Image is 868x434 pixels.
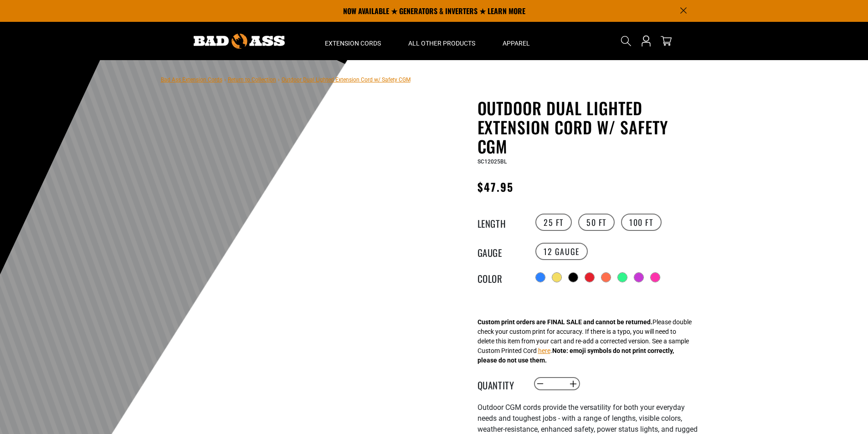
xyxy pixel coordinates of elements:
[478,179,514,195] span: $47.95
[478,271,523,283] legend: Color
[621,214,662,231] label: 100 FT
[478,317,692,365] div: Please double check your custom print for accuracy. If there is a typo, you will need to delete t...
[478,245,523,257] legend: Gauge
[395,22,489,60] summary: All Other Products
[408,39,475,47] span: All Other Products
[228,77,276,83] a: Return to Collection
[311,22,395,60] summary: Extension Cords
[478,98,701,156] h1: Outdoor Dual Lighted Extension Cord w/ Safety CGM
[161,74,411,85] nav: breadcrumbs
[489,22,544,60] summary: Apparel
[194,34,285,49] img: Bad Ass Extension Cords
[478,318,652,326] strong: Custom print orders are FINAL SALE and cannot be returned.
[224,77,226,83] span: ›
[619,34,633,48] summary: Search
[282,77,411,83] span: Outdoor Dual Lighted Extension Cord w/ Safety CGM
[478,378,523,390] label: Quantity
[535,243,588,260] label: 12 Gauge
[478,158,507,165] span: SC12025BL
[161,77,222,83] a: Bad Ass Extension Cords
[578,214,615,231] label: 50 FT
[503,39,530,47] span: Apparel
[478,216,523,228] legend: Length
[538,346,550,356] button: here
[535,214,572,231] label: 25 FT
[325,39,381,47] span: Extension Cords
[278,77,280,83] span: ›
[478,347,674,364] strong: Note: emoji symbols do not print correctly, please do not use them.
